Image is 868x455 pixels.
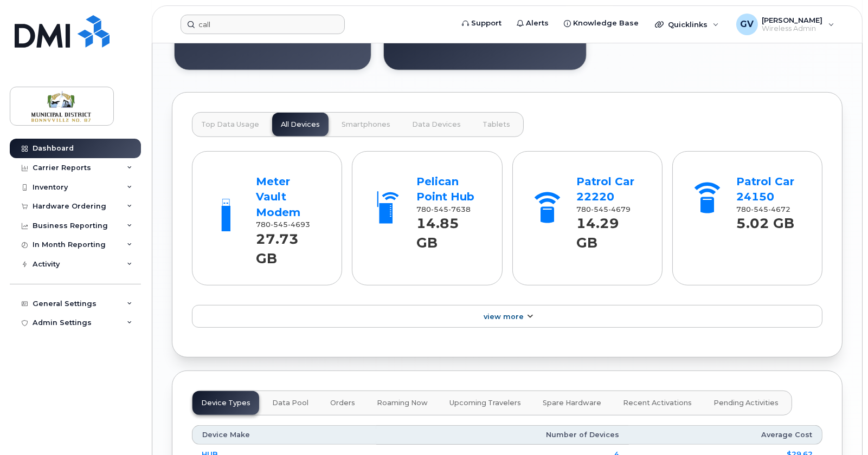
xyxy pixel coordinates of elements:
span: Quicklinks [668,20,708,29]
span: 545 [751,205,768,213]
button: Smartphones [333,113,399,136]
span: 545 [271,220,288,229]
th: Device Make [192,425,376,445]
span: Knowledge Base [573,18,639,29]
span: 4679 [608,205,631,213]
a: View More [192,305,822,328]
strong: 14.29 GB [576,210,619,251]
span: Support [471,18,501,29]
div: Gerry Valenzuela [729,14,842,35]
span: Alerts [526,18,549,29]
span: 4693 [288,220,311,229]
span: Data Pool [272,399,308,407]
strong: 27.73 GB [256,225,299,266]
span: Spare Hardware [543,399,601,407]
a: Alerts [509,12,556,34]
span: Top Data Usage [201,120,259,129]
span: Recent Activations [623,399,692,407]
span: 545 [431,205,448,213]
span: 7638 [448,205,471,213]
span: 780 [256,220,311,229]
strong: 14.85 GB [416,210,459,251]
span: 780 [576,205,631,213]
a: Knowledge Base [556,12,646,34]
a: Patrol Car 24150 [736,175,794,204]
span: 4672 [768,205,790,213]
button: Tablets [474,113,519,136]
input: Find something... [181,15,345,34]
button: Top Data Usage [192,113,268,136]
span: Data Devices [412,120,461,129]
span: 780 [736,205,790,213]
span: Tablets [483,120,510,129]
th: Average Cost [629,425,822,445]
strong: 5.02 GB [736,210,794,232]
span: 780 [416,205,471,213]
span: View More [484,313,524,321]
span: GV [740,18,754,31]
th: Number of Devices [376,425,629,445]
a: Pelican Point Hub [416,175,474,204]
span: 545 [591,205,608,213]
span: Upcoming Travelers [449,399,521,407]
a: Support [454,12,509,34]
a: Meter Vault Modem [256,175,301,219]
span: [PERSON_NAME] [762,16,823,24]
span: Wireless Admin [762,24,823,33]
span: Smartphones [342,120,390,129]
span: Roaming Now [377,399,428,407]
span: Pending Activities [713,399,779,407]
button: Data Devices [403,113,470,136]
div: Quicklinks [647,14,726,35]
span: Orders [330,399,355,407]
a: Patrol Car 22220 [576,175,634,204]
